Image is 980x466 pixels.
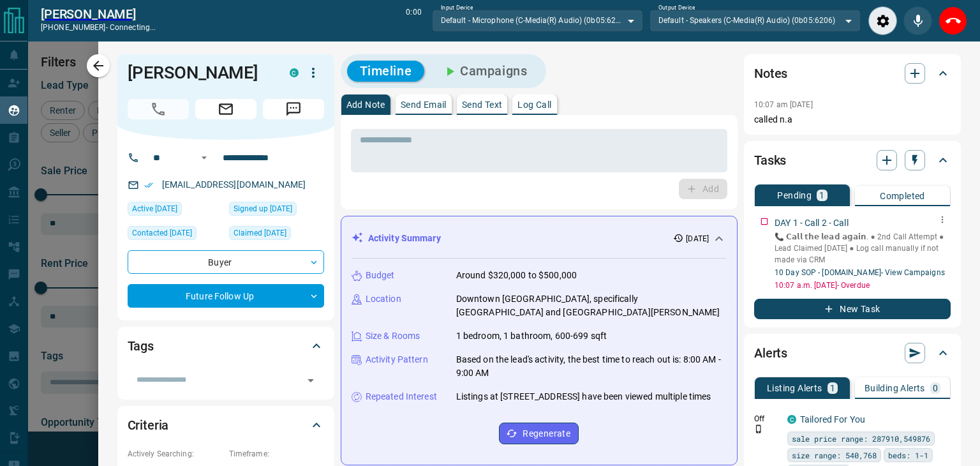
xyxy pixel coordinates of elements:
[456,329,607,343] p: 1 bedroom, 1 bathroom, 600-699 sqft
[754,299,951,319] button: New Task
[456,353,727,380] p: Based on the lead's activity, the best time to reach out is: 8:00 AM - 9:00 AM
[939,6,967,35] div: End Call
[754,413,780,425] p: Off
[263,99,324,119] span: Message
[754,58,951,89] div: Notes
[346,100,385,109] p: Add Note
[865,384,925,393] p: Building Alerts
[366,269,395,282] p: Budget
[775,268,945,277] a: 10 Day SOP - [DOMAIN_NAME]- View Campaigns
[144,181,153,190] svg: Email Verified
[517,100,551,109] p: Log Call
[499,423,579,444] button: Regenerate
[128,331,324,361] div: Tags
[792,449,877,462] span: size range: 540,768
[754,63,787,84] h2: Notes
[128,202,223,220] div: Sun Aug 17 2025
[162,179,306,190] a: [EMAIL_ADDRESS][DOMAIN_NAME]
[830,384,835,393] p: 1
[767,384,822,393] p: Listing Alerts
[686,233,709,244] p: [DATE]
[128,415,169,435] h2: Criteria
[933,384,938,393] p: 0
[302,372,320,389] button: Open
[792,432,930,445] span: sale price range: 287910,549876
[132,227,192,239] span: Contacted [DATE]
[754,343,787,363] h2: Alerts
[132,202,177,215] span: Active [DATE]
[775,280,951,291] p: 10:07 a.m. [DATE] - Overdue
[197,150,212,165] button: Open
[366,329,420,343] p: Size & Rooms
[754,145,951,176] div: Tasks
[229,202,324,220] div: Sun Aug 17 2025
[128,410,324,440] div: Criteria
[777,191,812,200] p: Pending
[754,100,813,109] p: 10:07 am [DATE]
[195,99,256,119] span: Email
[128,336,154,356] h2: Tags
[429,61,540,82] button: Campaigns
[128,99,189,119] span: Call
[754,113,951,126] p: called n.a
[234,227,286,239] span: Claimed [DATE]
[234,202,292,215] span: Signed up [DATE]
[366,353,428,366] p: Activity Pattern
[406,6,421,35] p: 0:00
[800,414,865,425] a: Tailored For You
[819,191,824,200] p: 1
[128,226,223,244] div: Sun Aug 17 2025
[128,448,223,460] p: Actively Searching:
[366,292,401,306] p: Location
[128,284,324,308] div: Future Follow Up
[462,100,503,109] p: Send Text
[650,10,861,31] div: Default - Speakers (C-Media(R) Audio) (0b05:6206)
[432,10,643,31] div: Default - Microphone (C-Media(R) Audio) (0b05:6206)
[229,448,324,460] p: Timeframe:
[366,390,437,403] p: Repeated Interest
[868,6,897,35] div: Audio Settings
[658,4,695,12] label: Output Device
[229,226,324,244] div: Sun Aug 17 2025
[41,22,156,33] p: [PHONE_NUMBER] -
[456,390,711,403] p: Listings at [STREET_ADDRESS] have been viewed multiple times
[128,63,271,83] h1: [PERSON_NAME]
[401,100,447,109] p: Send Email
[903,6,932,35] div: Mute
[775,216,849,230] p: DAY 1 - Call 2 - Call
[290,68,299,77] div: condos.ca
[880,192,925,200] p: Completed
[347,61,425,82] button: Timeline
[787,415,796,424] div: condos.ca
[128,250,324,274] div: Buyer
[775,231,951,266] p: 📞 𝗖𝗮𝗹𝗹 𝘁𝗵𝗲 𝗹𝗲𝗮𝗱 𝗮𝗴𝗮𝗶𝗻. ● 2nd Call Attempt ● Lead Claimed [DATE] ‎● Log call manually if not made ...
[754,150,786,170] h2: Tasks
[456,292,727,319] p: Downtown [GEOGRAPHIC_DATA], specifically [GEOGRAPHIC_DATA] and [GEOGRAPHIC_DATA][PERSON_NAME]
[754,338,951,368] div: Alerts
[441,4,473,12] label: Input Device
[41,6,156,22] h2: [PERSON_NAME]
[754,425,763,433] svg: Push Notification Only
[352,227,727,250] div: Activity Summary[DATE]
[110,23,156,32] span: connecting...
[368,232,441,245] p: Activity Summary
[888,449,928,462] span: beds: 1-1
[456,269,577,282] p: Around $320,000 to $500,000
